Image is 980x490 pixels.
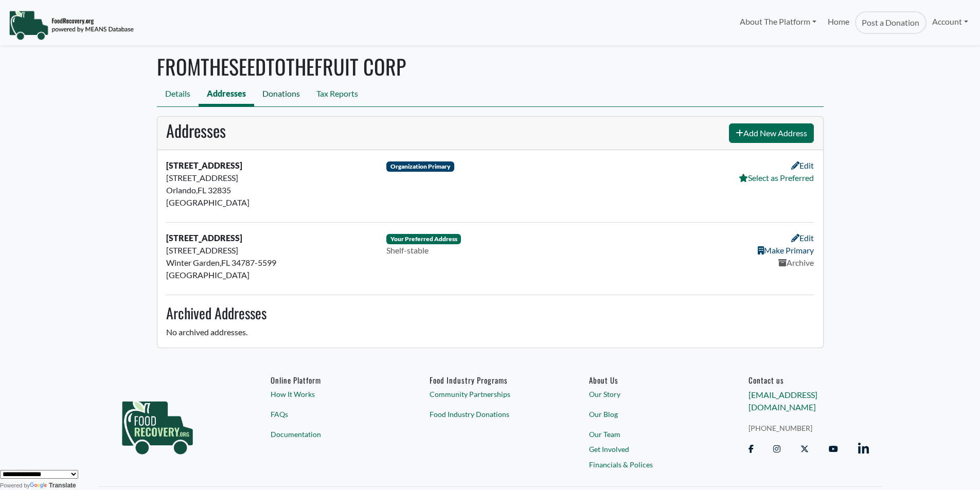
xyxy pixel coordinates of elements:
section: No archived addresses. [166,304,814,338]
a: [PHONE_NUMBER] [749,423,869,433]
div: Shelf-stable [386,244,594,257]
a: Our Team [589,429,709,440]
h6: Online Platform [271,375,391,385]
img: food_recovery_green_logo-76242d7a27de7ed26b67be613a865d9c9037ba317089b267e0515145e5e51427.png [111,375,204,473]
div: [GEOGRAPHIC_DATA] [166,269,374,281]
a: Get Involved [589,444,709,455]
a: Our Blog [589,409,709,420]
a: Details [157,83,199,106]
a: Account [926,11,974,32]
a: Edit [791,233,814,243]
span: Orlando [166,185,196,195]
div: The Organization's primary address [386,161,455,172]
a: [EMAIL_ADDRESS][DOMAIN_NAME] [749,390,817,412]
span: FL [198,185,206,195]
h1: FROMTHESEEDTOTHEFRUIT CORP [157,54,824,79]
div: [STREET_ADDRESS] [166,172,374,184]
span: 34787-5599 [231,258,276,267]
a: Select as Preferred [739,173,814,183]
div: , [160,159,380,213]
a: About The Platform [734,11,822,32]
a: Tax Reports [308,83,366,106]
strong: [STREET_ADDRESS] [166,160,242,170]
span: FL [221,258,230,267]
a: Archive [778,258,814,267]
h3: Archived Addresses [166,304,814,322]
a: Our Story [589,389,709,400]
div: Your preferred and default address [386,234,461,244]
a: Food Industry Donations [430,409,550,420]
a: Donations [254,83,308,106]
h2: Addresses [166,121,226,140]
img: NavigationLogo_FoodRecovery-91c16205cd0af1ed486a0f1a7774a6544ea792ac00100771e7dd3ec7c0e58e41.png [9,10,134,41]
div: [GEOGRAPHIC_DATA] [166,196,374,209]
span: Winter Garden [166,258,220,267]
h6: Food Industry Programs [430,375,550,385]
a: Make Primary [758,245,814,255]
a: Financials & Polices [589,459,709,470]
a: Documentation [271,429,391,440]
img: Google Translate [30,482,49,489]
a: Addresses [199,83,254,106]
h6: Contact us [749,375,869,385]
a: About Us [589,375,709,385]
a: Post a Donation [855,11,926,34]
div: [STREET_ADDRESS] [166,244,374,257]
a: How It Works [271,389,391,400]
a: Home [822,11,855,34]
a: Edit [791,160,814,170]
strong: [STREET_ADDRESS] [166,233,242,243]
a: Add New Address [729,123,814,143]
a: Translate [30,482,76,489]
a: Community Partnerships [430,389,550,400]
span: 32835 [208,185,231,195]
div: , [160,232,380,286]
a: FAQs [271,409,391,420]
